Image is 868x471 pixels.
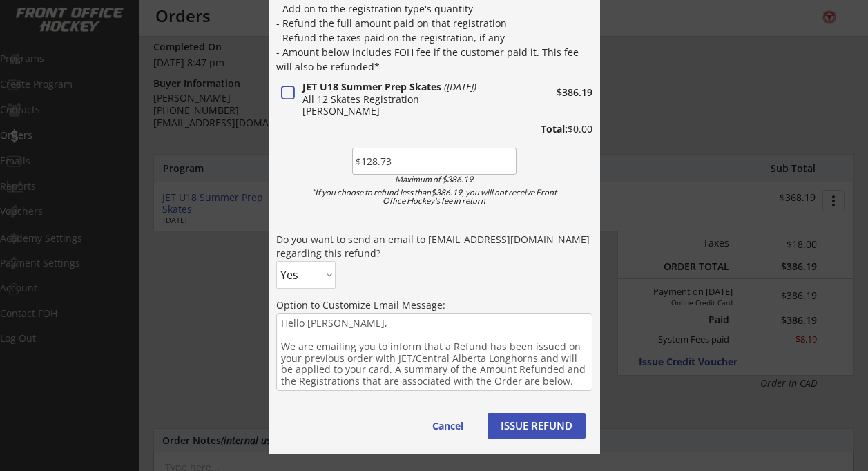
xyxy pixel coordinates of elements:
strong: JET U18 Summer Prep Skates [302,80,441,93]
div: Option to Customize Email Message: [276,298,592,312]
em: ([DATE]) [444,80,476,93]
div: $0.00 [503,124,592,134]
strong: Total: [541,122,568,135]
div: Maximum of $386.19 [356,175,512,184]
div: $386.19 [517,88,592,97]
input: Amount to refund [352,148,517,175]
div: [PERSON_NAME] [302,106,512,116]
button: ISSUE REFUND [488,413,586,439]
div: All 12 Skates Registration [302,95,512,104]
button: Cancel [418,413,477,439]
div: Do you want to send an email to [EMAIL_ADDRESS][DOMAIN_NAME] regarding this refund? [276,233,592,260]
div: *If you choose to refund less than$386.19, you will not receive Front Office Hockey's fee in return [301,189,568,205]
